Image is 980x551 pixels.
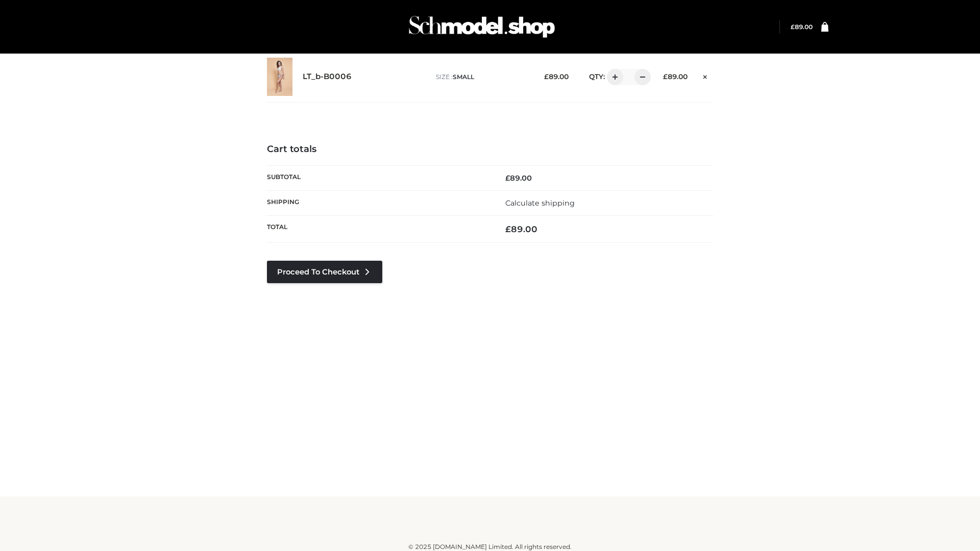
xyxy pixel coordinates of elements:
bdi: 89.00 [791,23,813,31]
span: £ [544,72,549,81]
bdi: 89.00 [663,72,688,81]
a: Calculate shipping [505,198,575,208]
img: Schmodel Admin 964 [405,7,558,47]
bdi: 89.00 [544,72,569,81]
span: £ [505,224,511,234]
th: Shipping [267,190,490,215]
span: £ [663,72,668,81]
span: £ [505,173,510,183]
th: Subtotal [267,165,490,190]
bdi: 89.00 [505,173,532,183]
span: £ [791,23,795,31]
th: Total [267,216,490,243]
p: size : [436,72,528,82]
h4: Cart totals [267,144,713,155]
a: Proceed to Checkout [267,261,382,283]
img: LT_b-B0006 - SMALL [267,58,292,96]
a: £89.00 [791,23,813,31]
a: LT_b-B0006 [303,72,352,82]
a: Remove this item [698,69,713,82]
span: SMALL [453,73,474,81]
bdi: 89.00 [505,224,537,234]
div: QTY: [579,69,647,85]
